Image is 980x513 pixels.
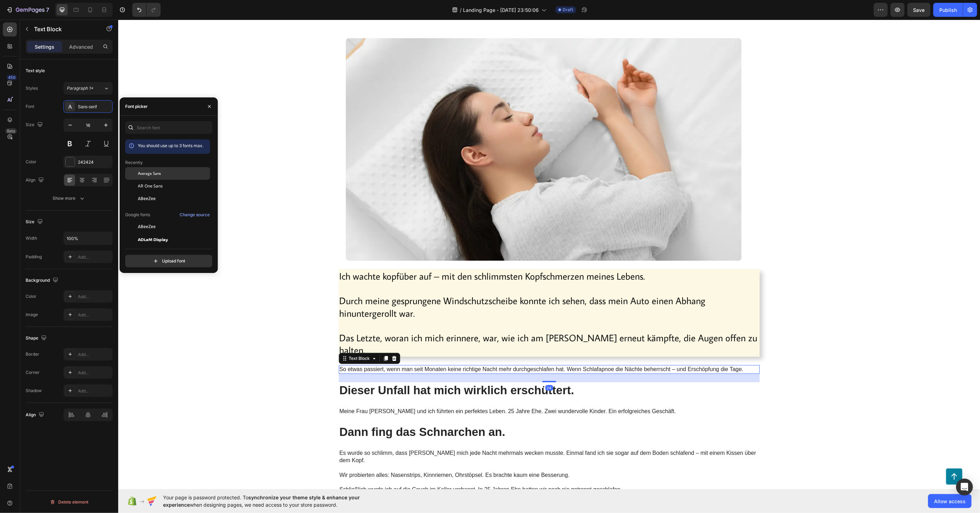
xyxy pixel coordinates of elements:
span: Paragraph 1* [67,85,93,91]
div: 450 [7,75,17,80]
div: Width [26,235,37,241]
p: 7 [46,6,49,14]
p: Meine Frau [PERSON_NAME] und ich führten ein perfektes Leben. 25 Jahre Ehe. Zwei wundervolle Kind... [221,388,641,396]
div: Add... [78,370,111,376]
div: Add... [78,351,111,358]
button: 7 [3,3,52,17]
div: Add... [78,388,111,394]
div: Styles [26,85,38,91]
p: Settings [35,43,54,50]
h2: Dieser Unfall hat mich wirklich erschüttert. [221,363,642,379]
div: Color [26,159,36,165]
div: Open Intercom Messenger [956,479,973,495]
div: Background [26,276,60,285]
div: Size [26,217,44,227]
div: Upload font [152,258,185,265]
button: Change source [179,211,210,219]
span: You should use up to 3 fonts max. [138,143,203,148]
button: Save [907,3,931,17]
div: Text style [26,68,45,74]
span: ABeeZee [138,224,156,230]
div: Add... [78,312,111,318]
input: Search font [125,121,212,134]
h2: Dann fing das Schnarchen an. [221,404,642,421]
span: Average Sans [138,170,161,177]
div: Size [26,120,44,130]
span: Your page is password protected. To when designing pages, we need access to your store password. [163,494,387,508]
p: Es wurde so schlimm, dass [PERSON_NAME] mich jede Nacht mehrmals wecken musste. Einmal fand ich s... [221,430,641,474]
span: Landing Page - [DATE] 23:50:06 [463,6,539,14]
span: Save [913,7,925,13]
div: Image [26,312,38,318]
div: 242424 [78,159,111,165]
span: ADLaM Display [138,236,168,242]
div: Change source [180,212,210,218]
div: Add... [78,254,111,260]
span: AR One Sans [138,183,163,189]
div: Sans-serif [78,104,111,110]
div: Add... [78,294,111,300]
div: Delete element [50,498,88,506]
div: Shadow [26,388,42,394]
div: Shape [26,334,48,343]
input: Auto [64,232,112,245]
div: Align [26,176,45,185]
button: Delete element [26,497,113,508]
iframe: Design area [118,20,980,489]
span: ABeeZee [138,196,156,202]
p: Das Letzte, woran ich mich erinnere, war, wie ich am [PERSON_NAME] erneut kämpfte, die Augen offe... [221,300,641,336]
button: Show more [26,192,113,205]
div: Undo/Redo [132,3,161,17]
div: Border [26,351,39,357]
button: Allow access [928,494,972,508]
p: Text Block [34,25,94,33]
div: Align [26,410,46,420]
p: Google fonts [125,212,150,218]
div: Publish [939,6,957,14]
div: Text Block [229,336,253,342]
div: Beta [5,128,17,134]
div: Padding [26,254,42,260]
span: Allow access [934,498,966,505]
div: 24 [427,365,435,371]
p: So etwas passiert, wenn man seit Monaten keine richtige Nacht mehr durchgeschlafen hat. Wenn Schl... [221,346,641,354]
div: Color [26,293,36,300]
div: Show more [53,195,86,202]
span: synchronize your theme style & enhance your experience [163,494,360,508]
span: / [460,6,462,14]
button: Upload font [125,255,212,267]
span: Draft [563,7,573,13]
div: Corner [26,369,40,376]
div: Font picker [125,103,148,110]
button: Publish [933,3,963,17]
p: Recently [125,159,143,166]
p: Ich wachte kopfüber auf – mit den schlimmsten Kopfschmerzen meines Lebens. [221,250,641,262]
p: Advanced [69,43,93,50]
p: Durch meine gesprungene Windschutzscheibe konnte ich sehen, dass mein Auto einen Abhang hinunterg... [221,262,641,299]
div: Font [26,103,34,110]
button: Paragraph 1* [63,82,113,95]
